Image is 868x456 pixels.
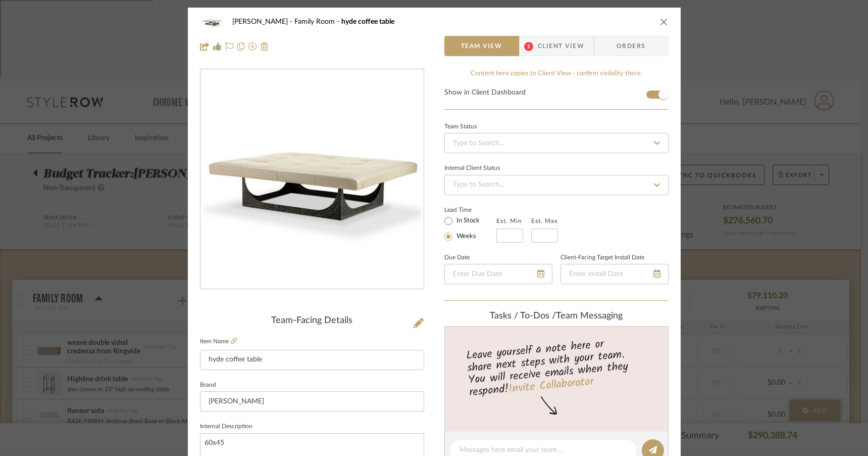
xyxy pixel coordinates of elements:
span: [PERSON_NAME] [232,18,294,25]
span: hyde coffee table [341,18,394,25]
div: 0 [200,70,424,289]
label: Weeks [454,232,476,241]
input: Enter Brand [200,391,424,412]
img: Remove from project [261,42,269,51]
span: Client View [538,36,584,56]
span: Family Room [294,18,341,25]
div: Content here copies to Client View - confirm visibility there. [444,69,669,79]
img: f9c1aa41-6dbf-49f1-bd46-f7f2cbcfc578_436x436.jpg [202,70,422,289]
input: Enter Install Date [560,264,669,284]
span: Team View [461,36,502,56]
span: 1 [524,42,533,51]
div: Team-Facing Details [200,315,424,327]
label: Item Name [200,337,237,346]
label: Lead Time [444,205,496,214]
label: Due Date [444,255,470,260]
mat-radio-group: Select item type [444,214,496,243]
span: Tasks / To-Dos / [490,311,556,321]
button: close [659,17,669,26]
input: Enter Item Name [200,350,424,370]
img: f9c1aa41-6dbf-49f1-bd46-f7f2cbcfc578_48x40.jpg [200,12,224,32]
div: team Messaging [444,311,669,322]
span: Orders [605,36,657,56]
label: In Stock [454,216,480,225]
input: Enter Due Date [444,264,552,284]
input: Type to Search… [444,133,669,153]
div: Internal Client Status [444,166,500,171]
label: Est. Min [496,217,522,224]
label: Est. Max [531,217,558,224]
label: Internal Description [200,424,252,429]
input: Type to Search… [444,175,669,195]
div: Leave yourself a note here or share next steps with your team. You will receive emails when they ... [443,333,670,401]
div: Team Status [444,124,477,129]
label: Client-Facing Target Install Date [560,255,644,260]
label: Brand [200,383,216,388]
a: Invite Collaborator [507,373,594,398]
